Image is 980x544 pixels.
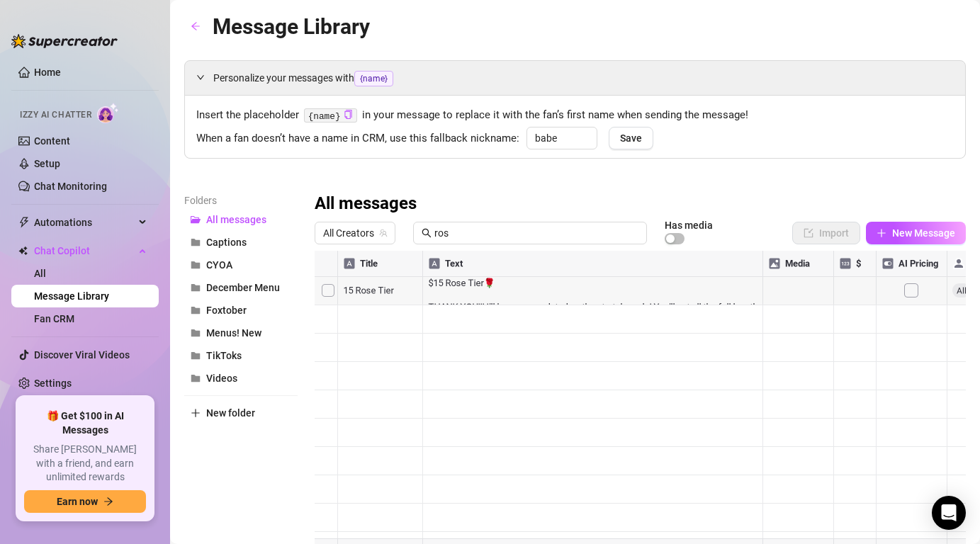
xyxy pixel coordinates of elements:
[34,349,130,361] a: Discover Viral Videos
[323,222,387,244] span: All Creators
[206,237,247,248] span: Captions
[191,373,201,383] span: folder
[191,283,201,293] span: folder
[34,290,109,302] a: Message Library
[422,228,432,238] span: search
[892,227,955,239] span: New Message
[34,67,61,78] a: Home
[196,107,954,124] span: Insert the placeholder in your message to replace it with the fan’s first name when sending the m...
[620,132,642,144] span: Save
[184,254,298,276] button: CYOA
[24,443,146,484] span: Share [PERSON_NAME] with a friend, and earn unlimited rewards
[57,496,98,507] span: Earn now
[191,408,201,418] span: plus
[184,193,298,208] article: Folders
[34,158,60,169] a: Setup
[34,181,107,192] a: Chat Monitoring
[184,344,298,367] button: TikToks
[206,350,242,361] span: TikToks
[34,239,135,262] span: Chat Copilot
[103,497,113,506] span: arrow-right
[866,222,966,244] button: New Message
[184,276,298,299] button: December Menu
[206,327,261,339] span: Menus! New
[191,305,201,315] span: folder
[206,305,247,316] span: Foxtober
[191,351,201,361] span: folder
[184,299,298,322] button: Foxtober
[185,61,965,95] div: Personalize your messages with{name}
[34,313,74,324] a: Fan CRM
[213,10,370,43] article: Message Library
[184,367,298,390] button: Videos
[18,217,30,228] span: thunderbolt
[196,130,519,147] span: When a fan doesn’t have a name in CRM, use this fallback nickname:
[609,127,653,149] button: Save
[354,71,393,86] span: {name}
[315,193,417,215] h3: All messages
[932,496,966,530] div: Open Intercom Messenger
[196,73,205,81] span: expanded
[191,237,201,247] span: folder
[206,259,232,271] span: CYOA
[24,409,146,437] span: 🎁 Get $100 in AI Messages
[34,211,135,234] span: Automations
[191,260,201,270] span: folder
[11,34,118,48] img: logo-BBDzfeDw.svg
[20,108,91,122] span: Izzy AI Chatter
[665,221,713,229] article: Has media
[206,282,280,293] span: December Menu
[379,229,388,237] span: team
[184,208,298,231] button: All messages
[34,378,72,389] a: Settings
[206,407,255,419] span: New folder
[184,231,298,254] button: Captions
[34,268,46,279] a: All
[18,246,28,256] img: Chat Copilot
[97,103,119,123] img: AI Chatter
[24,490,146,513] button: Earn nowarrow-right
[304,108,357,123] code: {name}
[434,225,638,241] input: Search messages
[344,110,353,120] button: Click to Copy
[191,215,201,225] span: folder-open
[213,70,954,86] span: Personalize your messages with
[34,135,70,147] a: Content
[191,21,201,31] span: arrow-left
[191,328,201,338] span: folder
[184,322,298,344] button: Menus! New
[792,222,860,244] button: Import
[206,214,266,225] span: All messages
[206,373,237,384] span: Videos
[344,110,353,119] span: copy
[877,228,886,238] span: plus
[184,402,298,424] button: New folder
